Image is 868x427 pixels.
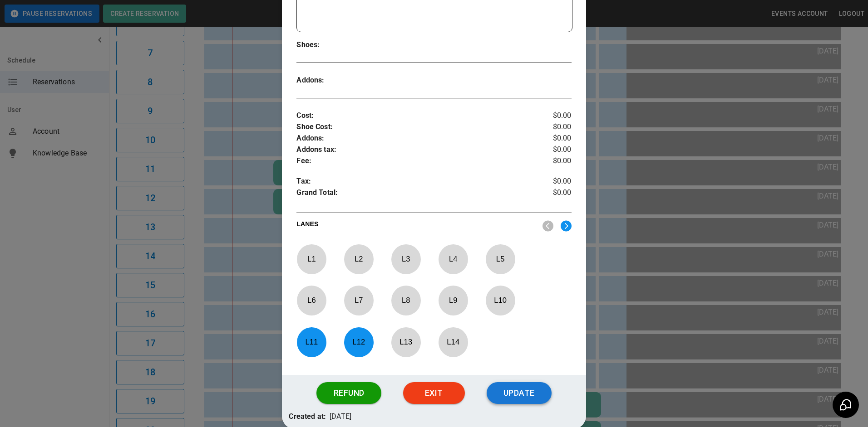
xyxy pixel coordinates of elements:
p: $0.00 [526,155,572,167]
p: Cost : [296,110,525,121]
p: L 2 [344,248,374,270]
p: L 3 [391,248,421,270]
p: LANES [296,219,535,232]
p: L 6 [296,290,326,311]
p: $0.00 [526,110,572,121]
p: L 8 [391,290,421,311]
p: L 5 [485,248,515,270]
p: $0.00 [526,121,572,133]
p: Grand Total : [296,187,525,201]
p: Shoes : [296,39,365,51]
p: Addons tax : [296,144,525,155]
p: L 1 [296,248,326,270]
p: $0.00 [526,176,572,187]
img: nav_left.svg [542,220,553,232]
p: L 4 [438,248,468,270]
p: [DATE] [330,411,351,422]
button: Refund [316,382,381,404]
p: $0.00 [526,144,572,155]
img: right.svg [561,220,572,232]
p: L 10 [485,290,515,311]
p: $0.00 [526,133,572,144]
button: Exit [403,382,465,404]
p: L 12 [344,331,374,353]
p: L 14 [438,331,468,353]
p: Addons : [296,75,365,86]
p: Created at: [289,411,326,422]
p: L 9 [438,290,468,311]
p: $0.00 [526,187,572,201]
p: L 13 [391,331,421,353]
p: L 7 [344,290,374,311]
p: L 11 [296,331,326,353]
button: Update [487,382,552,404]
p: Shoe Cost : [296,121,525,133]
p: Addons : [296,133,525,144]
p: Fee : [296,155,525,167]
p: Tax : [296,176,525,187]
